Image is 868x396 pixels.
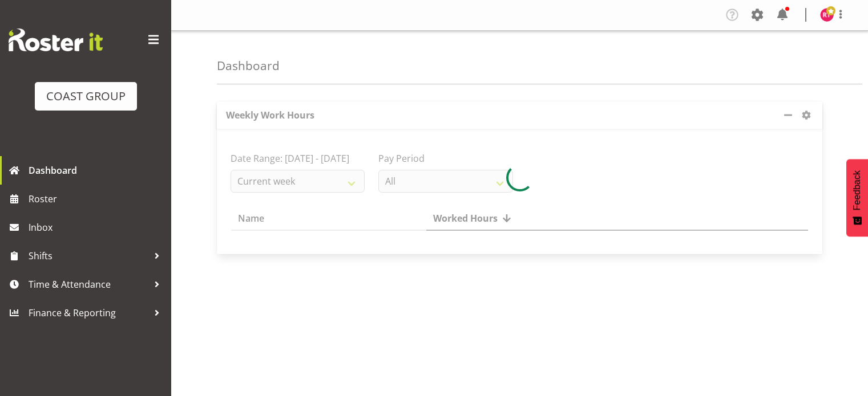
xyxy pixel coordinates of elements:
[9,28,103,51] img: Rosterit website logo
[852,170,862,210] span: Feedback
[29,219,165,236] span: Inbox
[29,304,148,321] span: Finance & Reporting
[29,190,165,207] span: Roster
[217,59,280,72] h4: Dashboard
[29,247,148,264] span: Shifts
[29,162,165,179] span: Dashboard
[46,88,126,105] div: COAST GROUP
[29,276,148,293] span: Time & Attendance
[820,8,834,22] img: reuben-thomas8009.jpg
[846,159,868,236] button: Feedback - Show survey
